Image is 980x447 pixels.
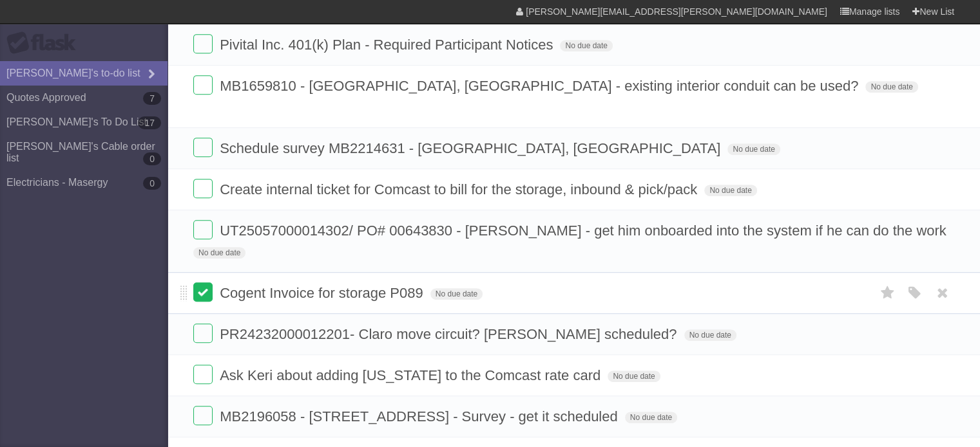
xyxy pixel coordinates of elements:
[625,412,677,423] span: No due date
[220,285,427,301] span: Cogent Invoice for storage P089
[220,367,604,383] span: Ask Keri about adding [US_STATE] to the Comcast rate card
[876,282,900,304] label: Star task
[684,329,736,341] span: No due date
[193,179,213,198] label: Done
[193,282,213,302] label: Done
[143,177,161,190] b: 0
[220,408,620,424] span: MB2196058 - [STREET_ADDRESS] - Survey - get it scheduled
[6,32,84,55] div: Flask
[727,143,780,155] span: No due date
[143,152,161,165] b: 0
[608,370,660,382] span: No due date
[220,326,680,342] span: PR24232000012201- Claro move circuit? [PERSON_NAME] scheduled?
[220,37,556,53] span: Pivital Inc. 401(k) Plan - Required Participant Notices
[220,181,700,197] span: Create internal ticket for Comcast to bill for the storage, inbound & pick/pack
[220,78,861,94] span: MB1659810 - [GEOGRAPHIC_DATA], [GEOGRAPHIC_DATA] - existing interior conduit can be used?
[704,185,756,196] span: No due date
[193,247,245,259] span: No due date
[138,116,161,129] b: 17
[193,220,213,239] label: Done
[220,223,950,239] span: UT25057000014302/ PO# 00643830 - [PERSON_NAME] - get him onboarded into the system if he can do t...
[193,324,213,343] label: Done
[560,40,612,51] span: No due date
[865,81,918,93] span: No due date
[193,365,213,384] label: Done
[143,92,161,105] b: 7
[193,138,213,157] label: Done
[193,75,213,95] label: Done
[193,406,213,425] label: Done
[430,288,483,300] span: No due date
[193,34,213,53] label: Done
[220,140,724,156] span: Schedule survey MB2214631 - [GEOGRAPHIC_DATA], [GEOGRAPHIC_DATA]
